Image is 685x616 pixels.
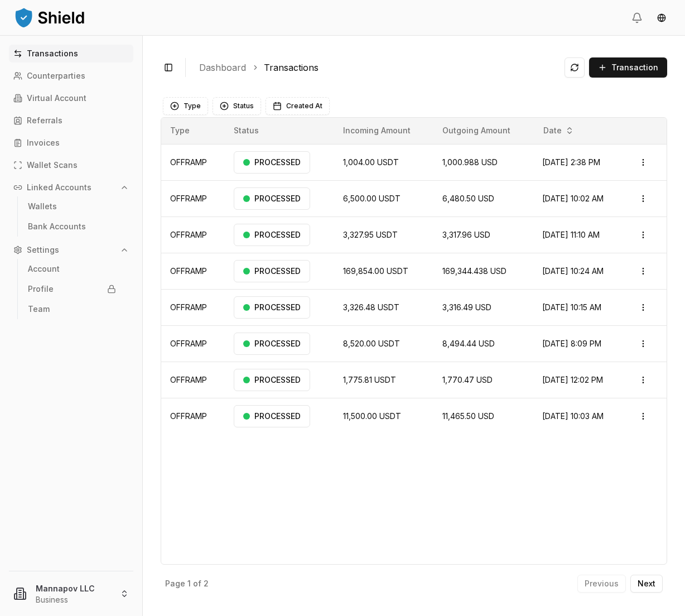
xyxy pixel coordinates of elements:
p: Settings [27,246,59,254]
button: Next [630,575,663,593]
p: Page [165,580,185,588]
p: 1 [187,580,191,588]
p: Wallet Scans [27,161,78,169]
div: PROCESSED [234,369,310,391]
div: PROCESSED [234,151,310,174]
p: Counterparties [27,72,85,80]
a: Invoices [9,134,133,152]
span: Created At [286,102,322,110]
a: Profile [23,280,120,298]
a: Dashboard [199,61,246,74]
p: Virtual Account [27,94,86,102]
button: Date [539,122,578,139]
p: Bank Accounts [28,223,86,230]
img: ShieldPay Logo [13,6,86,28]
td: OFFRAMP [161,181,225,217]
button: Linked Accounts [9,179,133,196]
span: [DATE] 10:15 AM [542,302,601,312]
p: Wallets [28,203,57,210]
p: Next [638,580,655,588]
th: Type [161,118,225,145]
span: 169,344.438 USD [442,266,506,276]
th: Outgoing Amount [433,118,533,145]
button: Settings [9,241,133,259]
td: OFFRAMP [161,290,225,326]
td: OFFRAMP [161,362,225,398]
span: 1,770.47 USD [442,375,493,384]
button: Type [163,97,208,115]
span: [DATE] 10:24 AM [542,266,604,276]
p: Account [28,265,60,273]
div: PROCESSED [234,333,310,355]
th: Status [225,118,334,145]
div: PROCESSED [234,260,310,282]
div: PROCESSED [234,224,310,246]
span: 3,317.96 USD [442,230,490,239]
span: 1,004.00 USDT [343,157,399,167]
div: PROCESSED [234,187,310,210]
button: Transaction [589,57,667,78]
span: 1,775.81 USDT [343,375,396,384]
a: Wallet Scans [9,156,133,174]
span: 11,500.00 USDT [343,411,401,421]
th: Incoming Amount [334,118,433,145]
td: OFFRAMP [161,253,225,290]
p: Referrals [27,117,62,124]
span: [DATE] 2:38 PM [542,157,600,167]
a: Virtual Account [9,89,133,107]
td: OFFRAMP [161,145,225,181]
a: Transactions [9,45,133,62]
span: [DATE] 12:02 PM [542,375,603,384]
button: Mannapov LLCBusiness [4,576,138,612]
nav: breadcrumb [199,61,556,74]
span: 3,326.48 USDT [343,302,399,312]
p: Mannapov LLC [36,583,111,594]
p: Transactions [27,50,78,57]
div: PROCESSED [234,296,310,319]
span: 3,327.95 USDT [343,230,398,239]
p: Team [28,305,50,313]
span: [DATE] 10:02 AM [542,194,604,203]
span: [DATE] 8:09 PM [542,339,601,348]
a: Referrals [9,112,133,129]
p: 2 [204,580,209,588]
span: 8,494.44 USD [442,339,495,348]
a: Account [23,260,120,278]
a: Wallets [23,198,120,215]
span: [DATE] 10:03 AM [542,411,604,421]
td: OFFRAMP [161,217,225,253]
a: Transactions [264,61,319,74]
div: PROCESSED [234,405,310,427]
span: 169,854.00 USDT [343,266,408,276]
button: Created At [266,97,330,115]
span: 11,465.50 USD [442,411,494,421]
span: Transaction [611,62,658,73]
span: 6,500.00 USDT [343,194,401,203]
span: 8,520.00 USDT [343,339,400,348]
p: of [193,580,201,588]
p: Business [36,594,111,605]
span: 1,000.988 USD [442,157,498,167]
p: Invoices [27,139,60,147]
span: 3,316.49 USD [442,302,491,312]
button: Status [213,97,261,115]
a: Counterparties [9,67,133,85]
td: OFFRAMP [161,398,225,435]
td: OFFRAMP [161,326,225,362]
p: Profile [28,285,54,293]
p: Linked Accounts [27,184,91,191]
span: 6,480.50 USD [442,194,494,203]
span: [DATE] 11:10 AM [542,230,600,239]
a: Team [23,300,120,318]
a: Bank Accounts [23,218,120,235]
